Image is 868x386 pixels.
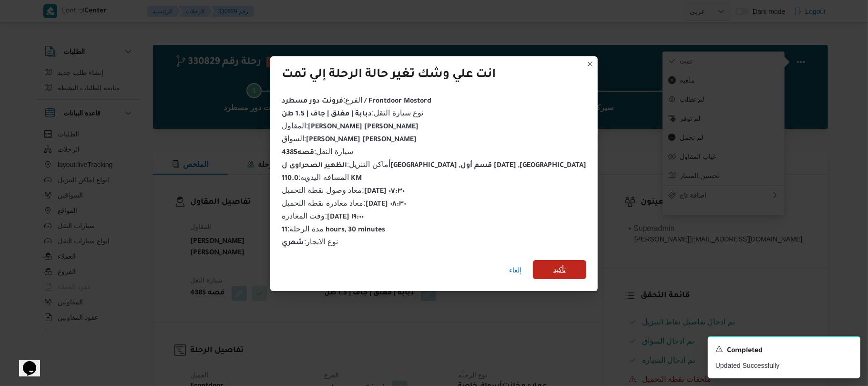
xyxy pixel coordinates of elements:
[553,264,566,275] span: تأكيد
[282,149,314,157] b: قصه4385
[282,98,431,105] b: فرونت دور مسطرد / Frontdoor Mostord
[282,68,496,83] div: انت علي وشك تغير حالة الرحلة إلي تمت
[282,160,586,168] span: أماكن التنزيل :
[10,348,40,376] iframe: chat widget
[282,147,353,156] span: سيارة النقل :
[282,199,406,207] span: معاد مغادرة نقطة التحميل :
[715,361,853,371] p: Updated Successfully
[308,124,419,131] b: [PERSON_NAME] [PERSON_NAME]
[282,111,372,118] b: دبابة | مغلق | جاف | 1.5 طن
[282,162,586,170] b: الظهير الصحراوى ل[GEOGRAPHIC_DATA] ,قسم أول [DATE] ,[GEOGRAPHIC_DATA]
[282,186,405,194] span: معاد وصول نقطة التحميل :
[282,96,431,104] span: الفرع :
[282,238,338,246] span: نوع الايجار :
[505,261,525,280] button: إلغاء
[282,109,423,117] span: نوع سيارة النقل :
[533,260,586,279] button: تأكيد
[282,122,419,130] span: المقاول :
[715,344,853,357] div: Notification
[364,188,405,196] b: [DATE] ٠٧:٣٠
[306,136,417,144] b: [PERSON_NAME] [PERSON_NAME]
[509,264,521,276] span: إلغاء
[282,135,417,143] span: السواق :
[366,201,406,209] b: [DATE] ٠٨:٣٠
[282,212,364,220] span: وقت المغادره :
[727,345,763,357] span: Completed
[327,214,364,221] b: [DATE] ١٩:٠٠
[282,227,385,234] b: 11 hours, 30 minutes
[282,225,385,233] span: مدة الرحلة :
[282,240,304,247] b: شهري
[282,175,362,183] b: 110.0 KM
[584,58,596,70] button: Closes this modal window
[282,173,362,181] span: المسافه اليدويه :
